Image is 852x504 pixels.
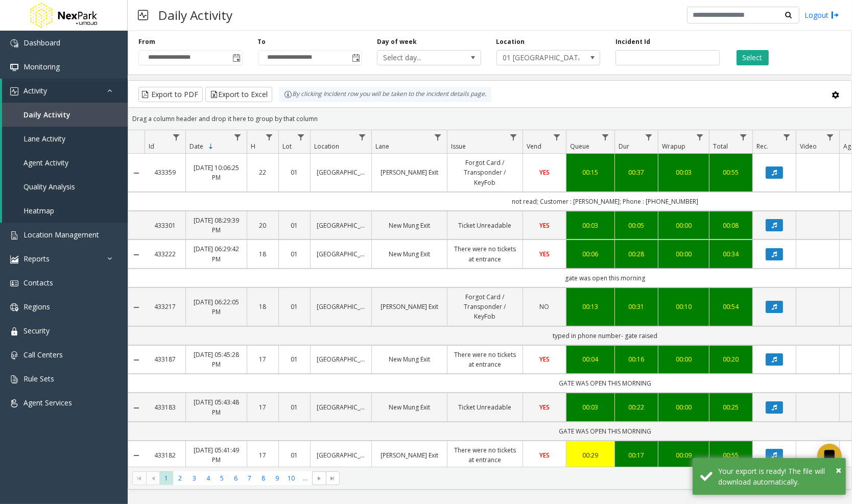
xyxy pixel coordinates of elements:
span: Location Management [23,230,99,239]
a: 00:00 [665,354,703,364]
span: Rule Sets [23,374,54,383]
a: [GEOGRAPHIC_DATA] [317,167,365,177]
a: YES [529,402,560,412]
span: Page 7 [243,471,256,485]
a: Activity [2,79,128,103]
a: 18 [253,249,272,259]
a: Lot Filter Menu [294,130,308,144]
span: Security [23,326,50,335]
a: 00:08 [716,221,746,230]
span: Quality Analysis [23,182,75,191]
a: 00:34 [716,249,746,259]
a: H Filter Menu [263,130,276,144]
img: infoIcon.svg [284,90,292,99]
a: 00:15 [573,167,608,177]
button: Close [836,463,841,478]
a: 01 [285,354,304,364]
div: Your export is ready! The file will download automatically. [718,466,838,487]
a: Collapse Details [128,404,145,412]
a: 00:22 [621,402,652,412]
a: There were no tickets at entrance [454,244,516,263]
span: Toggle popup [350,51,361,65]
a: 00:05 [621,221,652,230]
div: 00:54 [716,302,746,311]
div: 00:17 [621,450,652,460]
img: 'icon' [10,375,18,383]
a: 01 [285,249,304,259]
a: Logout [804,10,839,20]
a: [GEOGRAPHIC_DATA] [317,450,365,460]
a: New Mung Exit [378,221,441,230]
span: Page 1 [159,471,173,485]
a: 17 [253,354,272,364]
a: [DATE] 05:43:48 PM [192,397,241,417]
span: Go to the last page [329,474,337,483]
img: 'icon' [10,87,18,95]
a: [GEOGRAPHIC_DATA] [317,402,365,412]
img: 'icon' [10,39,18,47]
span: Daily Activity [23,110,70,119]
span: YES [539,250,550,258]
span: Page 8 [256,471,270,485]
div: 00:03 [573,402,608,412]
a: 00:00 [665,249,703,259]
label: From [138,37,155,46]
a: 00:28 [621,249,652,259]
a: 433183 [151,402,179,412]
label: To [258,37,266,46]
a: Rec. Filter Menu [780,130,794,144]
span: Lane [375,142,389,151]
img: 'icon' [10,231,18,239]
a: 433182 [151,450,179,460]
span: Page 4 [201,471,215,485]
a: 22 [253,167,272,177]
a: Location Filter Menu [356,130,369,144]
a: [PERSON_NAME] Exit [378,302,441,311]
a: 00:37 [621,167,652,177]
img: 'icon' [10,399,18,407]
span: YES [539,451,550,460]
button: Export to PDF [138,87,203,102]
a: Total Filter Menu [737,130,750,144]
span: Go to the next page [312,471,326,486]
a: 00:03 [573,221,608,230]
a: [GEOGRAPHIC_DATA] [317,302,365,311]
span: Page 3 [187,471,201,485]
a: 433359 [151,167,179,177]
button: Export to Excel [205,87,272,102]
div: 00:31 [621,302,652,311]
a: Ticket Unreadable [454,221,516,230]
a: Heatmap [2,199,128,223]
span: 01 [GEOGRAPHIC_DATA] [497,51,579,65]
a: 00:04 [573,354,608,364]
a: 00:55 [716,450,746,460]
div: 00:16 [621,354,652,364]
img: 'icon' [10,63,18,71]
label: Location [496,37,525,46]
a: 00:00 [665,221,703,230]
a: YES [529,221,560,230]
img: 'icon' [10,279,18,287]
span: Rec. [756,142,768,151]
span: Wrapup [662,142,685,151]
span: Go to the last page [326,471,340,486]
img: 'icon' [10,255,18,263]
a: Id Filter Menu [170,130,183,144]
div: 00:06 [573,249,608,259]
a: 17 [253,402,272,412]
a: Ticket Unreadable [454,402,516,412]
a: Video Filter Menu [823,130,837,144]
a: 433217 [151,302,179,311]
span: Page 10 [285,471,298,485]
a: Date Filter Menu [231,130,245,144]
button: Select [737,50,769,65]
span: Video [800,142,817,151]
a: [DATE] 08:29:39 PM [192,215,241,235]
